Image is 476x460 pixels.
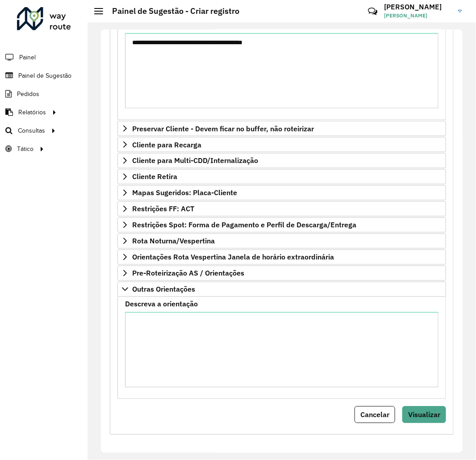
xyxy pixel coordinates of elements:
span: Outras Orientações [132,286,195,293]
a: Contato Rápido [363,2,382,21]
a: Orientações Rota Vespertina Janela de horário extraordinária [117,250,446,265]
h2: Painel de Sugestão - Criar registro [103,6,239,16]
div: Outras Orientações [117,297,446,399]
span: Cliente para Multi-CDD/Internalização [132,157,258,164]
span: Tático [17,144,33,154]
span: Pedidos [17,89,39,99]
span: [PERSON_NAME] [384,12,451,20]
span: Pre-Roteirização AS / Orientações [132,270,244,277]
a: Pre-Roteirização AS / Orientações [117,266,446,281]
span: Cancelar [360,410,389,419]
span: Rota Noturna/Vespertina [132,238,215,245]
span: Painel [19,53,36,62]
a: Rota Noturna/Vespertina [117,234,446,249]
a: Cliente para Recarga [117,137,446,152]
a: Cliente Retira [117,169,446,184]
a: Mapas Sugeridos: Placa-Cliente [117,185,446,201]
label: Descreva a orientação [125,299,198,309]
span: Mapas Sugeridos: Placa-Cliente [132,189,237,197]
span: Preservar Cliente - Devem ficar no buffer, não roteirizar [132,125,314,132]
button: Cancelar [355,406,395,423]
span: Restrições Spot: Forma de Pagamento e Perfil de Descarga/Entrega [132,222,356,229]
a: Preservar Cliente - Devem ficar no buffer, não roteirizar [117,121,446,136]
a: Cliente para Multi-CDD/Internalização [117,153,446,168]
h3: [PERSON_NAME] [384,3,451,11]
a: Restrições FF: ACT [117,201,446,217]
span: Restrições FF: ACT [132,205,194,213]
a: Outras Orientações [117,282,446,297]
span: Visualizar [408,410,440,419]
a: Restrições Spot: Forma de Pagamento e Perfil de Descarga/Entrega [117,217,446,233]
span: Consultas [18,126,45,135]
span: Cliente Retira [132,173,177,180]
span: Cliente para Recarga [132,141,201,148]
span: Orientações Rota Vespertina Janela de horário extraordinária [132,254,334,261]
button: Visualizar [402,406,446,423]
span: Relatórios [18,108,46,117]
span: Painel de Sugestão [18,71,71,80]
